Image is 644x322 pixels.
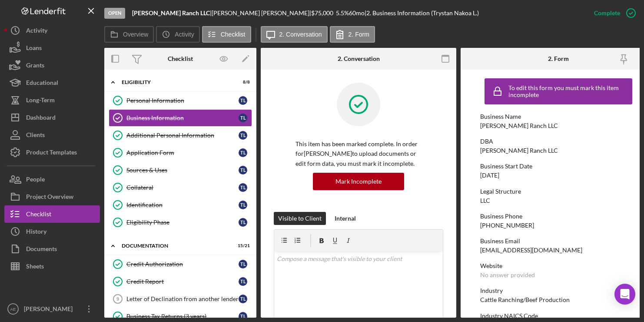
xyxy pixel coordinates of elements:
[480,213,637,220] div: Business Phone
[126,132,239,139] div: Additional Personal Information
[480,312,637,319] div: Industry NAICS Code
[480,272,535,278] div: No answer provided
[4,258,100,275] a: Sheets
[126,184,239,191] div: Collateral
[26,74,58,94] div: Educational
[4,91,100,109] button: Long-Term
[274,212,326,225] button: Visible to Client
[175,31,194,38] label: Activity
[4,126,100,144] button: Clients
[126,201,239,208] div: Identification
[239,166,247,174] div: T L
[126,149,239,156] div: Application Form
[614,284,635,305] div: Open Intercom Messenger
[26,223,46,242] div: History
[109,92,252,109] a: Personal InformationTL
[126,219,239,226] div: Eligibility Phase
[4,171,100,188] button: People
[338,55,380,62] div: 2. Conversation
[126,114,239,121] div: Business Information
[109,179,252,196] a: CollateralTL
[26,57,44,76] div: Grants
[4,223,100,240] button: History
[109,109,252,127] a: Business InformationTL
[349,31,369,38] label: 2. Form
[26,22,47,41] div: Activity
[239,114,247,122] div: T L
[109,273,252,290] a: Credit ReportTL
[26,109,56,128] div: Dashboard
[4,57,100,74] button: Grants
[132,10,212,17] div: |
[239,148,247,157] div: T L
[126,97,239,104] div: Personal Information
[480,147,558,154] div: [PERSON_NAME] Ranch LLC
[156,26,199,43] button: Activity
[4,39,100,57] button: Loans
[4,300,100,318] button: AE[PERSON_NAME]
[480,296,570,303] div: Cattle Ranching/Beef Production
[239,96,247,105] div: T L
[234,243,250,248] div: 15 / 21
[26,258,44,277] div: Sheets
[22,300,78,320] div: [PERSON_NAME]
[480,247,582,254] div: [EMAIL_ADDRESS][DOMAIN_NAME]
[26,188,73,208] div: Project Overview
[126,278,239,285] div: Credit Report
[295,139,422,168] p: This item has been marked complete. In order for [PERSON_NAME] to upload documents or edit form d...
[480,287,637,294] div: Industry
[311,9,333,17] span: $75,000
[4,22,100,39] a: Activity
[548,55,569,62] div: 2. Form
[26,91,55,111] div: Long-Term
[349,10,365,17] div: 60 mo
[234,80,250,85] div: 8 / 8
[480,138,637,145] div: DBA
[480,188,637,195] div: Legal Structure
[104,8,125,19] div: Open
[279,31,322,38] label: 2. Conversation
[239,218,247,227] div: T L
[336,10,349,17] div: 5.5 %
[26,126,45,146] div: Clients
[239,260,247,268] div: T L
[116,296,119,302] tspan: 9
[313,173,404,190] button: Mark Incomplete
[239,183,247,192] div: T L
[4,205,100,223] button: Checklist
[126,167,239,174] div: Sources & Uses
[480,113,637,120] div: Business Name
[109,161,252,179] a: Sources & UsesTL
[126,295,239,302] div: Letter of Declination from another lender
[335,212,356,225] div: Internal
[26,171,45,190] div: People
[278,212,322,225] div: Visible to Client
[239,295,247,303] div: T L
[26,240,57,260] div: Documents
[480,122,558,129] div: [PERSON_NAME] Ranch LLC
[4,74,100,91] a: Educational
[26,144,77,163] div: Product Templates
[126,261,239,268] div: Credit Authorization
[109,144,252,161] a: Application FormTL
[508,84,630,98] div: To edit this form you must mark this item incomplete
[4,188,100,205] button: Project Overview
[109,127,252,144] a: Additional Personal InformationTL
[330,26,375,43] button: 2. Form
[10,307,16,312] text: AE
[480,163,637,170] div: Business Start Date
[4,144,100,161] button: Product Templates
[4,240,100,258] button: Documents
[109,214,252,231] a: Eligibility PhaseTL
[4,109,100,126] button: Dashboard
[480,262,637,269] div: Website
